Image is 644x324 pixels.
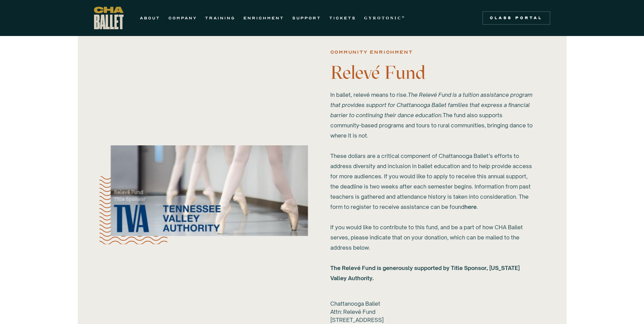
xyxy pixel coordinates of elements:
a: Class Portal [482,11,550,25]
a: ENRICHMENT [243,14,284,22]
em: The Relevé Fund is a tuition assistance program that provides support for Chattanooga Ballet fami... [330,91,532,119]
div: In ballet, relevé means to rise. The fund also supports community-based programs and tours to rur... [330,90,534,283]
a: GYROTONIC® [364,14,406,22]
a: home [94,7,124,29]
a: ABOUT [140,14,160,22]
strong: GYROTONIC [364,16,402,20]
a: here [464,203,477,210]
strong: The Relevé Fund is generously supported by Title Sponsor, [US_STATE] Valley Authority. [330,265,520,282]
a: TRAINING [205,14,235,22]
sup: ® [402,15,406,19]
div: Class Portal [486,15,546,21]
a: SUPPORT [292,14,321,22]
h3: Relevé Fund [330,62,534,83]
div: Community enrichment [330,48,413,56]
a: TICKETS [329,14,356,22]
a: COMPANY [168,14,197,22]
